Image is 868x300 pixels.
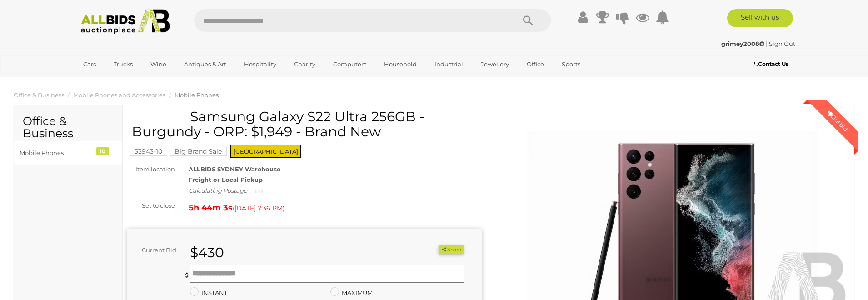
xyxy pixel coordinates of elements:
a: Trucks [108,57,139,72]
label: INSTANT [190,288,227,298]
a: Sell with us [727,9,793,27]
span: [DATE] 7:36 PM [234,204,283,212]
button: Search [505,9,551,32]
mark: Big Brand Sale [170,147,227,156]
a: Sign Out [769,40,795,47]
a: Jewellery [475,57,515,72]
a: Mobile Phones [175,91,219,99]
a: Big Brand Sale [170,148,227,155]
i: Calculating Postage [189,187,247,194]
a: Industrial [429,57,469,72]
strong: Freight or Local Pickup [189,176,263,183]
img: small-loading.gif [255,189,263,194]
a: Office [521,57,550,72]
a: Sports [556,57,586,72]
a: 53943-10 [130,148,167,155]
a: Contact Us [754,59,791,69]
span: ( ) [233,205,284,212]
strong: $430 [190,244,224,261]
a: Charity [288,57,321,72]
label: MAXIMUM [330,288,373,298]
a: [GEOGRAPHIC_DATA] [77,72,154,87]
div: Set to close [120,200,182,211]
a: Office & Business [14,91,64,99]
a: Computers [327,57,372,72]
div: Current Bid [127,245,183,255]
img: Allbids.com.au [76,9,175,34]
button: Share [439,245,464,255]
a: Antiques & Art [178,57,232,72]
strong: 5h 44m 3s [189,203,233,213]
a: Cars [77,57,102,72]
div: 10 [96,147,109,155]
h1: Samsung Galaxy S22 Ultra 256GB - Burgundy - ORP: $1,949 - Brand New [132,109,479,139]
span: | [766,40,768,47]
a: Mobile Phones 10 [14,141,122,165]
li: Unwatch this item [428,245,437,254]
a: Mobile Phones and Accessories [73,91,165,99]
h2: Office & Business [23,115,113,140]
strong: grimey2008 [721,40,764,47]
a: grimey2008 [721,40,766,47]
a: Wine [145,57,172,72]
span: [GEOGRAPHIC_DATA] [230,145,301,158]
mark: 53943-10 [130,147,167,156]
div: Item location [120,164,182,175]
div: Outbid [817,100,858,142]
a: Household [378,57,423,72]
div: Mobile Phones [20,148,95,158]
a: Hospitality [238,57,282,72]
strong: ALLBIDS SYDNEY Warehouse [189,165,280,173]
b: Contact Us [754,60,788,67]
